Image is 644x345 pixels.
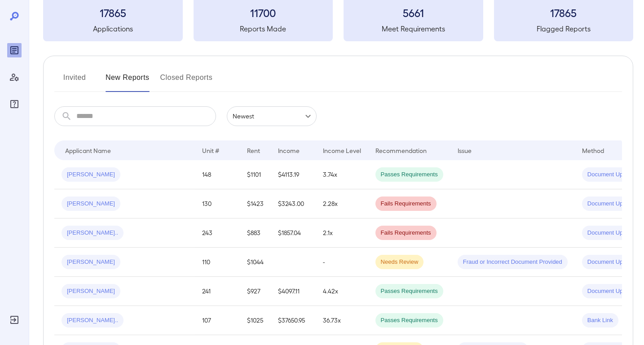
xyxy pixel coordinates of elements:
span: [PERSON_NAME].. [62,229,124,237]
td: 2.28x [316,189,368,218]
div: FAQ [7,97,22,111]
td: $1025 [240,306,271,335]
span: Passes Requirements [375,170,443,179]
span: Passes Requirements [375,287,443,296]
span: [PERSON_NAME].. [62,316,124,325]
td: 241 [195,277,240,306]
div: Unit # [202,145,219,156]
div: Income Level [323,145,361,156]
td: - [316,248,368,277]
td: 4.42x [316,277,368,306]
td: 3.74x [316,160,368,189]
h5: Meet Requirements [344,23,483,34]
div: Rent [247,145,261,156]
td: $4097.11 [271,277,316,306]
span: Document Upload [582,258,640,266]
span: Fails Requirements [375,200,437,208]
h3: 11700 [194,5,333,20]
td: $1857.04 [271,218,316,248]
td: 110 [195,248,240,277]
button: Closed Reports [160,70,213,92]
span: Fails Requirements [375,229,437,237]
button: New Reports [106,70,150,92]
td: 148 [195,160,240,189]
td: $4113.19 [271,160,316,189]
td: 243 [195,218,240,248]
td: $883 [240,218,271,248]
span: Document Upload [582,287,640,296]
td: $3243.00 [271,189,316,218]
div: Log Out [7,313,22,327]
span: Bank Link [582,316,618,325]
td: 107 [195,306,240,335]
h5: Flagged Reports [494,23,634,34]
span: [PERSON_NAME] [62,170,120,179]
td: $1044 [240,248,271,277]
span: [PERSON_NAME] [62,200,120,208]
div: Manage Users [7,70,22,84]
td: 36.73x [316,306,368,335]
td: $927 [240,277,271,306]
span: Needs Review [375,258,424,266]
td: $1101 [240,160,271,189]
div: Newest [227,106,317,126]
h5: Reports Made [194,23,333,34]
td: 2.1x [316,218,368,248]
h3: 17865 [494,5,634,20]
h3: 5661 [344,5,483,20]
span: Document Upload [582,229,640,237]
td: $37650.95 [271,306,316,335]
td: 130 [195,189,240,218]
span: Fraud or Incorrect Document Provided [458,258,568,266]
h3: 17865 [43,5,183,20]
span: [PERSON_NAME] [62,258,120,266]
button: Invited [54,70,95,92]
div: Income [278,145,300,156]
h5: Applications [43,23,183,34]
div: Issue [458,145,472,156]
span: Document Upload [582,200,640,208]
span: [PERSON_NAME] [62,287,120,296]
span: Passes Requirements [375,316,443,325]
td: $1423 [240,189,271,218]
div: Applicant Name [65,145,111,156]
div: Recommendation [375,145,427,156]
span: Document Upload [582,170,640,179]
div: Reports [7,43,22,57]
div: Method [582,145,604,156]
